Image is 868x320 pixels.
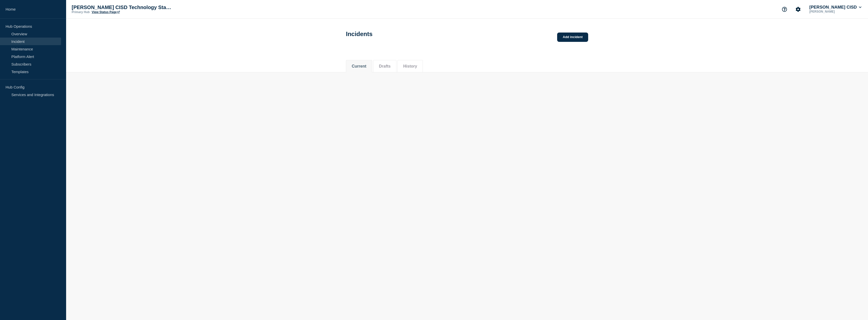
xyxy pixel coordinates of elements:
[72,5,173,10] p: [PERSON_NAME] CISD Technology Status
[379,64,391,69] button: Drafts
[352,64,366,69] button: Current
[92,10,120,14] a: View Status Page
[808,10,861,13] p: [PERSON_NAME]
[72,10,90,14] p: Primary Hub
[557,33,588,42] a: Add incident
[808,5,862,10] button: [PERSON_NAME] CISD
[779,4,790,15] button: Support
[793,4,803,15] button: Account settings
[403,64,417,69] button: History
[346,31,372,38] h1: Incidents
